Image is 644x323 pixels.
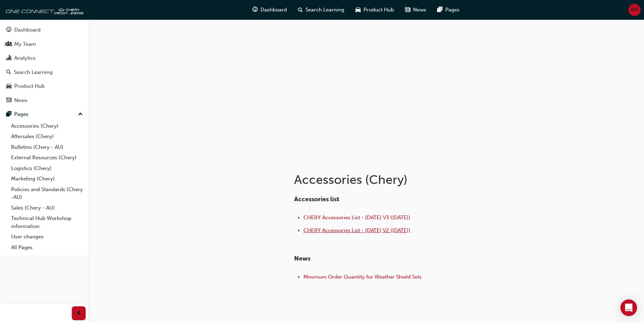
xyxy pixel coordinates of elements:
a: Marketing (Chery) [8,173,86,184]
span: up-icon [78,110,83,119]
div: News [14,96,27,104]
a: Accessories (Chery) [8,121,86,131]
a: news-iconNews [400,3,432,17]
a: My Team [3,38,86,51]
div: Product Hub [14,82,45,90]
div: Pages [14,110,28,118]
a: Bulletins (Chery - AU) [8,142,86,153]
button: Pages [3,108,86,121]
a: search-iconSearch Learning [292,3,350,17]
a: CHERY Accessories List - [DATE] V3 ([DATE]) [303,214,410,221]
h1: Accessories (Chery) [294,172,522,187]
a: External Resources (Chery) [8,152,86,163]
span: Search Learning [306,6,344,14]
a: Search Learning [3,66,86,79]
span: KH [631,6,638,14]
span: pages-icon [437,6,443,14]
span: people-icon [6,41,11,48]
a: Technical Hub Workshop information [8,213,86,231]
span: Accessories list [294,195,339,203]
span: guage-icon [252,6,258,14]
a: Aftersales (Chery) [8,131,86,142]
a: Sales (Chery - AU) [8,203,86,213]
span: news-icon [405,6,410,14]
div: Dashboard [14,26,41,34]
a: CHERY Accessories List - [DATE] V2 ([DATE]) [303,227,410,233]
span: Pages [445,6,460,14]
div: Analytics [14,54,36,62]
span: news-icon [6,97,11,104]
span: guage-icon [6,27,11,33]
span: search-icon [298,6,303,14]
a: Product Hub [3,80,86,93]
a: User changes [8,231,86,242]
span: car-icon [355,6,361,14]
a: Minimum Order Quantity for Weather Shield Sets [303,274,422,280]
span: search-icon [6,69,11,76]
span: prev-icon [76,309,81,318]
a: Dashboard [3,24,86,36]
span: car-icon [6,83,11,90]
span: pages-icon [6,111,11,118]
button: DashboardMy TeamAnalyticsSearch LearningProduct HubNews [3,22,86,108]
a: All Pages [8,242,86,253]
a: Policies and Standards (Chery -AU) [8,184,86,203]
span: News [413,6,426,14]
span: Product Hub [363,6,394,14]
span: News [294,255,310,262]
div: Open Intercom Messenger [620,299,637,316]
div: My Team [14,40,36,48]
img: oneconnect [3,3,83,17]
button: KH [628,4,641,16]
a: pages-iconPages [432,3,465,17]
a: car-iconProduct Hub [350,3,400,17]
a: guage-iconDashboard [247,3,292,17]
a: News [3,94,86,107]
span: Dashboard [260,6,287,14]
a: Logistics (Chery) [8,163,86,174]
span: chart-icon [6,55,11,61]
div: Search Learning [14,68,53,76]
a: Analytics [3,52,86,65]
